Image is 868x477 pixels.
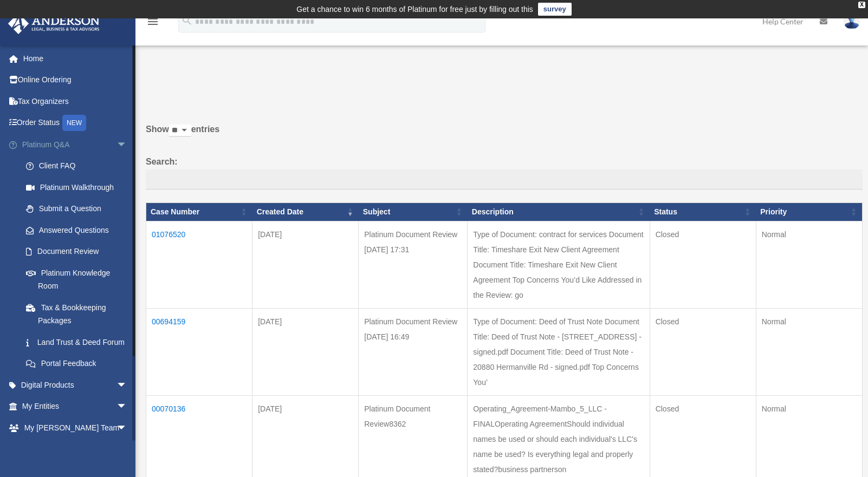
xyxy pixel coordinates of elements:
[146,154,863,190] label: Search:
[8,90,144,112] a: Tax Organizers
[146,19,159,28] a: menu
[650,203,756,221] th: Status: activate to sort column ascending
[468,221,650,308] td: Type of Document: contract for services Document Title: Timeshare Exit New Client Agreement Docum...
[252,308,359,395] td: [DATE]
[8,439,144,460] a: My Documentsarrow_drop_down
[252,203,359,221] th: Created Date: activate to sort column ascending
[15,155,144,177] a: Client FAQ
[169,125,191,137] select: Showentries
[359,308,468,395] td: Platinum Document Review [DATE] 16:49
[359,203,468,221] th: Subject: activate to sort column ascending
[146,15,159,28] i: menu
[756,203,862,221] th: Priority: activate to sort column ascending
[146,203,252,221] th: Case Number: activate to sort column ascending
[116,439,138,461] span: arrow_drop_down
[538,3,572,16] a: survey
[8,396,144,417] a: My Entitiesarrow_drop_down
[844,14,860,29] img: User Pic
[181,15,193,27] i: search
[15,331,144,353] a: Land Trust & Deed Forum
[8,134,144,155] a: Platinum Q&Aarrow_drop_down
[62,115,86,131] div: NEW
[359,221,468,308] td: Platinum Document Review [DATE] 17:31
[15,177,144,198] a: Platinum Walkthrough
[5,13,103,34] img: Anderson Advisors Platinum Portal
[15,241,144,263] a: Document Review
[650,308,756,395] td: Closed
[116,417,138,439] span: arrow_drop_down
[15,219,138,241] a: Answered Questions
[756,308,862,395] td: Normal
[756,221,862,308] td: Normal
[296,3,533,16] div: Get a chance to win 6 months of Platinum for free just by filling out this
[252,221,359,308] td: [DATE]
[146,169,863,190] input: Search:
[146,221,252,308] td: 01076520
[146,308,252,395] td: 00694159
[15,198,144,220] a: Submit a Question
[8,417,144,439] a: My [PERSON_NAME] Teamarrow_drop_down
[8,112,144,134] a: Order StatusNEW
[15,353,144,375] a: Portal Feedback
[468,203,650,221] th: Description: activate to sort column ascending
[8,374,144,396] a: Digital Productsarrow_drop_down
[468,308,650,395] td: Type of Document: Deed of Trust Note Document Title: Deed of Trust Note - [STREET_ADDRESS] - sign...
[8,48,144,69] a: Home
[116,396,138,418] span: arrow_drop_down
[116,134,138,156] span: arrow_drop_down
[146,122,863,148] label: Show entries
[8,69,144,91] a: Online Ordering
[858,2,865,8] div: close
[116,374,138,396] span: arrow_drop_down
[15,297,144,331] a: Tax & Bookkeeping Packages
[15,262,144,297] a: Platinum Knowledge Room
[650,221,756,308] td: Closed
